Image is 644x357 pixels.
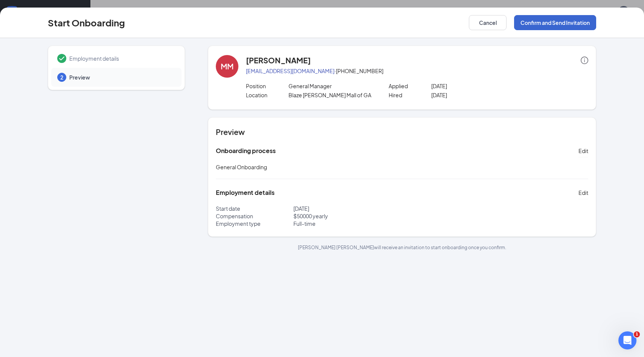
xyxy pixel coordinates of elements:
span: 2 [60,74,63,81]
button: Edit [578,145,588,157]
p: Location [246,91,289,99]
button: Edit [578,187,588,199]
p: Compensation [216,212,293,220]
span: Edit [578,147,588,155]
span: General Onboarding [216,164,267,170]
p: Blaze [PERSON_NAME] Mall of GA [288,91,374,99]
h5: Onboarding process [216,147,276,155]
p: [PERSON_NAME] [PERSON_NAME] will receive an invitation to start onboarding once you confirm. [208,244,596,251]
p: Hired [389,91,432,99]
p: [DATE] [431,91,517,99]
p: Start date [216,205,293,212]
svg: Checkmark [57,54,66,63]
p: [DATE] [293,205,402,212]
p: Employment type [216,220,293,227]
p: Full-time [293,220,402,227]
p: · [PHONE_NUMBER] [246,67,588,75]
button: Cancel [469,15,507,30]
a: [EMAIL_ADDRESS][DOMAIN_NAME] [246,67,334,74]
p: $ 50000 yearly [293,212,402,220]
h4: Preview [216,127,588,137]
div: MM [221,61,233,72]
p: Position [246,82,289,90]
span: Employment details [69,55,174,62]
h4: [PERSON_NAME] [246,55,311,66]
span: info-circle [581,57,588,64]
p: [DATE] [431,82,517,90]
button: Confirm and Send Invitation [514,15,596,30]
h3: Start Onboarding [48,16,125,29]
h5: Employment details [216,188,275,197]
iframe: Intercom live chat [618,331,636,349]
span: Edit [578,189,588,196]
p: Applied [389,82,432,90]
span: 1 [634,331,640,337]
p: General Manager [288,82,374,90]
span: Preview [69,74,174,81]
